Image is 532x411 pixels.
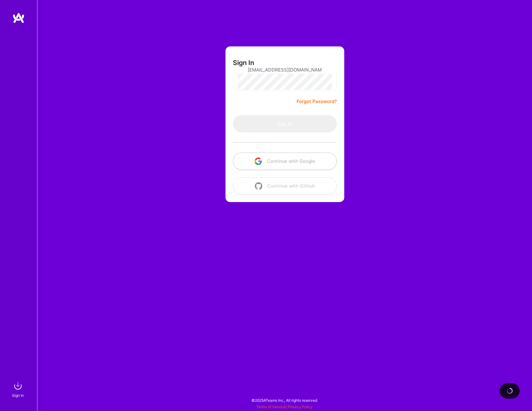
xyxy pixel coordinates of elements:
a: Forgot Password? [297,98,337,105]
img: logo [12,12,25,24]
img: icon [255,182,262,190]
div: © 2025 ATeams Inc., All rights reserved. [37,392,532,408]
img: loading [505,387,514,395]
span: | [256,405,313,409]
a: Privacy Policy [288,405,313,409]
button: Continue with Google [233,153,337,170]
img: icon [255,158,262,165]
a: Terms of Service [256,405,285,409]
h3: Sign In [233,59,254,67]
div: Sign In [12,392,24,399]
a: sign inSign In [13,380,24,399]
button: Sign In [233,115,337,132]
input: Email... [248,62,322,78]
img: sign in [12,380,24,392]
button: Continue with Github [233,177,337,195]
